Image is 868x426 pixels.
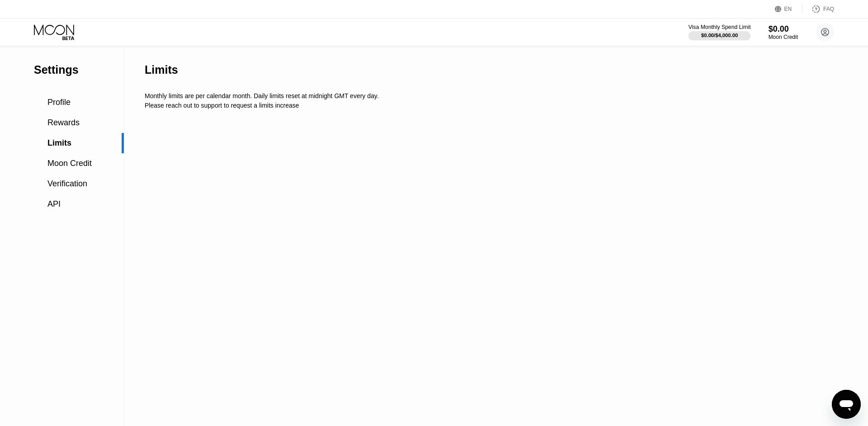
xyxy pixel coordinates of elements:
[689,24,751,30] div: Visa Monthly Spend Limit
[47,98,71,107] span: Profile
[769,24,798,34] div: $0.00
[769,34,798,40] div: Moon Credit
[47,159,92,168] span: Moon Credit
[689,24,750,40] div: Visa Monthly Spend Limit$0.00/$4,000.00
[145,63,178,76] div: Limits
[832,390,861,419] iframe: Button to launch messaging window
[47,138,71,147] span: Limits
[47,179,87,188] span: Verification
[47,199,61,208] span: API
[47,118,80,127] span: Rewards
[34,63,124,76] div: Settings
[145,92,839,99] div: Monthly limits are per calendar month. Daily limits reset at midnight GMT every day.
[701,33,738,38] div: $0.00 / $4,000.00
[784,6,792,12] div: EN
[823,6,834,12] div: FAQ
[145,102,839,109] div: Please reach out to support to request a limits increase
[802,5,834,14] div: FAQ
[769,24,798,40] div: $0.00Moon Credit
[775,5,802,14] div: EN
